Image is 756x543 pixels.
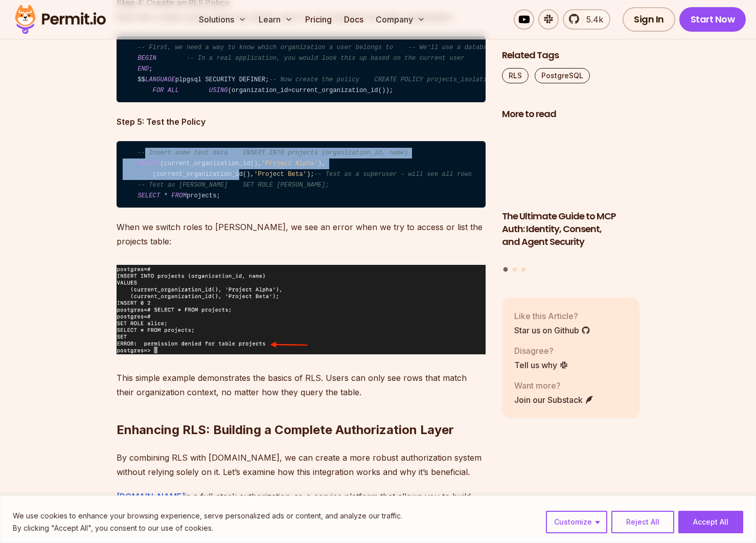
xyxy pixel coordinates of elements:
p: We use cookies to enhance your browsing experience, serve personalized ads or content, and analyz... [13,510,402,522]
img: Permit logo [10,2,110,37]
h2: Related Tags [502,49,640,62]
a: PostgreSQL [535,68,590,83]
a: [DOMAIN_NAME] [117,491,185,502]
p: By clicking "Accept All", you consent to our use of cookies. [13,522,402,534]
div: Posts [502,127,640,274]
span: -- Now create the policy CREATE POLICY projects_isolation_policy ON projects [269,76,566,83]
h3: The Ultimate Guide to MCP Auth: Identity, Consent, and Agent Security [502,210,640,248]
span: USING [209,87,228,94]
span: -- Test as a superuser - will see all rows SELECT * FROM projects; [314,171,574,178]
button: Go to slide 2 [513,267,517,271]
button: Learn [255,9,297,30]
span: -- Test as [PERSON_NAME] SET ROLE [PERSON_NAME]; [138,182,329,189]
span: BEGIN [138,55,156,62]
a: Sign In [623,7,675,32]
a: Start Now [679,7,746,32]
button: Reject All [611,511,674,533]
a: The Ultimate Guide to MCP Auth: Identity, Consent, and Agent SecurityThe Ultimate Guide to MCP Au... [502,127,640,261]
button: Go to slide 3 [521,267,525,271]
img: The Ultimate Guide to MCP Auth: Identity, Consent, and Agent Security [502,127,640,205]
code: ; $$ plpgsql SECURITY DEFINER; (organization_id current_organization_id()); [117,36,486,103]
p: By combining RLS with [DOMAIN_NAME], we can create a more robust authorization system without rel... [117,450,486,479]
p: Want more? [514,379,594,392]
a: 5.4k [563,9,610,30]
a: RLS [502,68,529,83]
span: LANGUAGE [145,76,175,83]
span: SELECT [138,192,160,199]
span: -- Insert some test data INSERT INTO projects (organization_id, name) [138,149,408,156]
button: Customize [546,511,607,533]
p: is a full-stack authorization-as-a-service platform that allows you to build and manage permissio... [117,489,486,532]
a: Join our Substack [514,394,594,406]
h2: More to read [502,108,640,121]
button: Go to slide 1 [503,267,508,272]
p: Disagree? [514,345,568,357]
a: Tell us why [514,359,568,371]
li: 1 of 3 [502,127,640,261]
span: END [138,65,149,73]
p: Like this Article? [514,310,590,322]
span: ALL [168,87,179,94]
a: Docs [340,9,368,30]
img: image.png [117,265,486,354]
p: When we switch roles to [PERSON_NAME], we see an error when we try to access or list the projects... [117,220,486,248]
span: = [288,87,291,94]
a: Star us on Github [514,324,590,336]
p: This simple example demonstrates the basics of RLS. Users can only see rows that match their orga... [117,371,486,399]
button: Company [372,9,429,30]
strong: Step 5: Test the Policy [117,117,205,127]
span: FOR [153,87,164,94]
span: 5.4k [580,13,603,26]
span: FROM [171,192,186,199]
span: 'Project Alpha' [262,160,318,167]
button: Accept All [678,511,743,533]
span: 'Project Beta' [254,171,307,178]
span: VALUES [138,160,160,167]
button: Solutions [195,9,250,30]
h2: Enhancing RLS: Building a Complete Authorization Layer [117,381,486,438]
code: (current_organization_id(), ), (current_organization_id(), ); projects; [117,141,486,208]
a: Pricing [301,9,336,30]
